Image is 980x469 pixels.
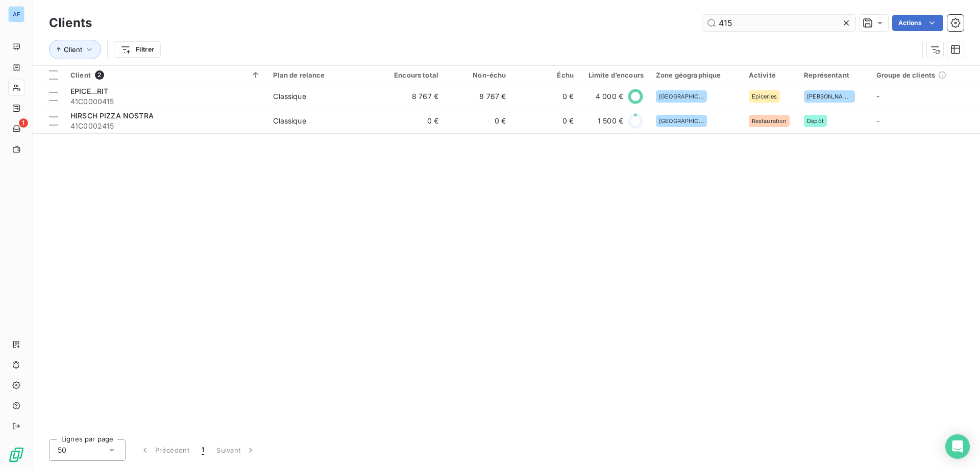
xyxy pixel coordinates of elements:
span: 41C0000415 [70,96,261,107]
span: Groupe de clients [876,71,936,79]
div: Représentant [804,71,864,79]
span: 1 [19,118,28,128]
div: Plan de relance [273,71,371,79]
span: Dépôt [807,118,824,124]
span: Client [70,71,91,79]
img: Logo LeanPay [8,447,24,463]
span: - [876,116,879,125]
div: Classique [273,116,306,126]
span: 1 500 € [598,116,623,126]
div: Classique [273,91,306,102]
button: Précédent [134,439,195,461]
span: - [876,92,879,101]
span: 1 [202,445,204,455]
button: Suivant [210,439,262,461]
div: Zone géographique [656,71,737,79]
span: 2 [95,70,104,80]
div: Échu [519,71,574,79]
button: 1 [195,439,210,461]
span: Epiceries [752,93,777,100]
button: Actions [892,15,943,31]
div: Non-échu [451,71,506,79]
span: EPICE...RIT [70,87,109,95]
td: 0 € [377,109,445,133]
td: 0 € [512,84,580,109]
span: HIRSCH PIZZA NOSTRA [70,111,154,120]
div: Limite d’encours [586,71,644,79]
button: Filtrer [114,41,161,58]
td: 8 767 € [445,84,512,109]
td: 8 767 € [377,84,445,109]
div: Encours total [383,71,438,79]
span: Restauration [752,118,787,124]
span: [PERSON_NAME] [807,93,852,100]
span: 41C0002415 [70,121,261,131]
td: 0 € [445,109,512,133]
h3: Clients [49,14,92,32]
div: Open Intercom Messenger [945,434,970,459]
span: 50 [58,445,66,455]
span: 4 000 € [596,91,623,102]
button: Client [49,40,101,59]
input: Rechercher [702,15,855,31]
span: Client [64,45,82,54]
div: AF [8,6,24,22]
div: Activité [749,71,792,79]
span: [GEOGRAPHIC_DATA] [659,118,704,124]
td: 0 € [512,109,580,133]
span: [GEOGRAPHIC_DATA] [659,93,704,100]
